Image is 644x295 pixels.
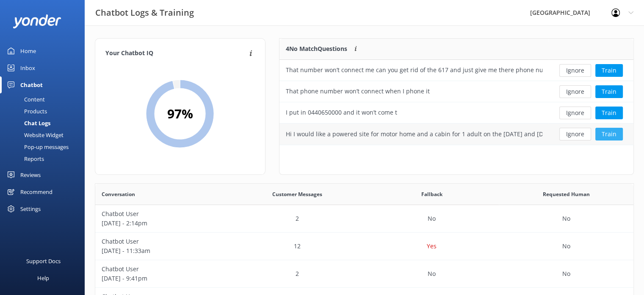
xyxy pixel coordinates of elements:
div: I put in 0440650000 and it won’t come t [286,108,397,117]
h2: 97 % [167,104,193,124]
a: Products [5,105,85,117]
h3: Chatbot Logs & Training [95,6,194,20]
div: Reports [5,153,44,165]
div: Hi I would like a powered site for motor home and a cabin for 1 adult on the [DATE] and [DATE] pl... [286,129,542,139]
button: Ignore [559,64,591,77]
p: [DATE] - 2:14pm [102,219,224,228]
div: row [279,81,633,102]
p: Chatbot User [102,209,224,219]
p: Chatbot User [102,264,224,274]
p: No [428,214,436,223]
div: Home [20,42,36,59]
p: No [562,214,570,223]
a: Chat Logs [5,117,85,129]
div: row [279,60,633,81]
a: Pop-up messages [5,141,85,153]
div: Help [37,270,49,287]
p: 2 [296,214,299,223]
span: Conversation [102,190,135,198]
a: Content [5,93,85,105]
p: Yes [427,242,437,251]
div: Support Docs [26,253,61,270]
a: Website Widget [5,129,85,141]
button: Ignore [559,107,591,119]
p: 12 [294,242,301,251]
p: Chatbot User [102,237,224,246]
button: Train [595,128,623,140]
div: grid [279,60,633,145]
div: Chat Logs [5,117,50,129]
a: Reports [5,153,85,165]
div: row [279,102,633,124]
span: Customer Messages [272,190,322,198]
div: Pop-up messages [5,141,69,153]
p: No [428,269,436,278]
div: Chatbot [20,76,43,93]
button: Ignore [559,128,591,140]
span: Requested Human [543,190,590,198]
span: Fallback [421,190,442,198]
p: No [562,269,570,278]
div: That phone number won’t connect when I phone it [286,87,430,96]
div: Recommend [20,183,53,200]
div: row [95,233,633,260]
p: 4 No Match Questions [286,44,347,53]
img: yonder-white-logo.png [13,14,61,28]
p: [DATE] - 9:41pm [102,274,224,283]
p: No [562,242,570,251]
div: Settings [20,200,41,217]
div: row [279,124,633,145]
div: Inbox [20,59,35,76]
div: row [95,205,633,233]
button: Ignore [559,85,591,98]
p: [DATE] - 11:33am [102,246,224,256]
div: That number won’t connect me can you get rid of the 617 and just give me there phone number [286,65,542,75]
h4: Your Chatbot IQ [105,49,247,58]
button: Train [595,107,623,119]
button: Train [595,64,623,77]
div: Products [5,105,47,117]
div: Content [5,93,45,105]
div: Reviews [20,166,41,183]
div: row [95,260,633,288]
div: Website Widget [5,129,64,141]
p: 2 [296,269,299,278]
button: Train [595,85,623,98]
